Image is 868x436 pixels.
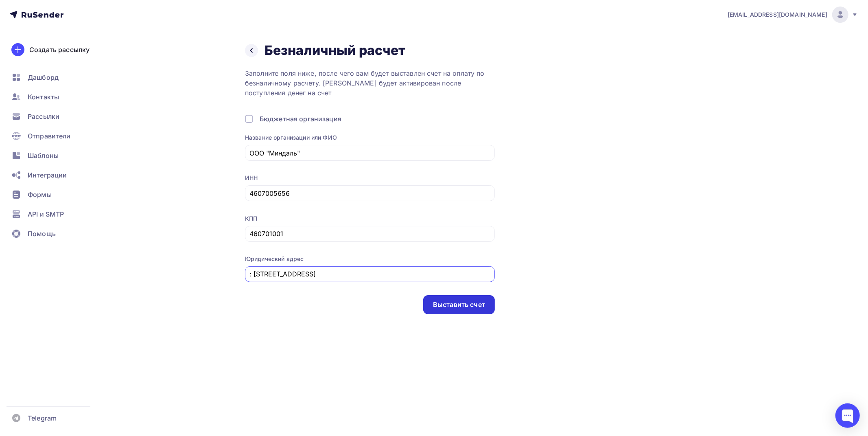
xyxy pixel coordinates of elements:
[245,215,495,223] div: КПП
[28,190,52,199] span: Формы
[245,134,495,142] div: Название организации или ФИО
[7,69,103,85] a: Дашборд
[28,413,57,423] span: Telegram
[728,11,827,19] span: [EMAIL_ADDRESS][DOMAIN_NAME]
[7,186,103,203] a: Формы
[250,229,490,239] input: Укажите КПП (содержит 9 цифр)
[7,147,103,164] a: Шаблоны
[265,42,406,59] h2: Безналичный расчет
[433,300,485,309] div: Выставить счет
[28,151,59,160] span: Шаблоны
[250,148,490,158] input: Укажите название организации или ФИО
[7,128,103,144] a: Отправители
[245,174,495,182] div: ИНН
[28,229,56,239] span: Помощь
[28,92,59,102] span: Контакты
[28,112,59,121] span: Рассылки
[28,72,59,82] span: Дашборд
[28,209,64,219] span: API и SMTP
[29,45,90,55] div: Создать рассылку
[245,68,495,98] p: Заполните поля ниже, после чего вам будет выставлен счет на оплату по безналичному расчету. [PERS...
[250,188,490,198] input: Укажите ИНН (содержит от 10 до 12 цифр)
[7,108,103,125] a: Рассылки
[728,7,858,23] a: [EMAIL_ADDRESS][DOMAIN_NAME]
[28,170,67,180] span: Интеграции
[245,255,495,263] div: Юридический адрес
[7,89,103,105] a: Контакты
[250,269,490,279] input: Укажите юридический адрес
[260,114,341,124] div: Бюджетная организация
[28,131,71,141] span: Отправители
